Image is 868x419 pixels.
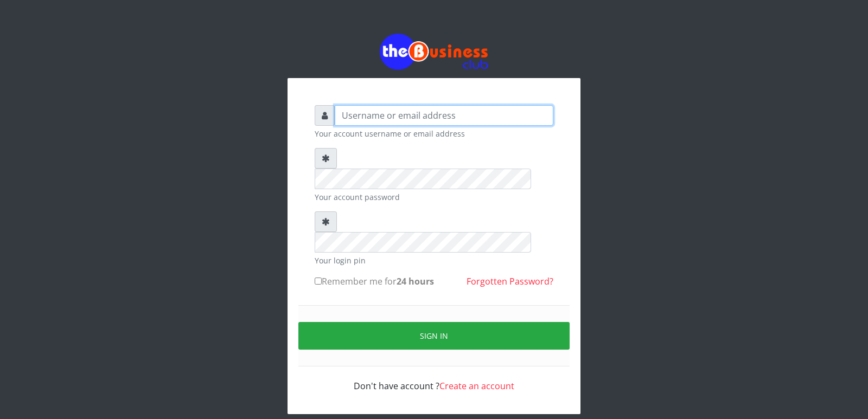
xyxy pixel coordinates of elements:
a: Create an account [439,380,514,392]
div: Don't have account ? [315,366,553,392]
input: Username or email address [335,105,553,126]
button: Sign in [298,322,570,350]
label: Remember me for [315,275,434,288]
small: Your account username or email address [315,128,553,139]
input: Remember me for24 hours [315,278,322,285]
a: Forgotten Password? [467,275,553,287]
b: 24 hours [397,275,434,287]
small: Your login pin [315,255,553,266]
small: Your account password [315,191,553,203]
